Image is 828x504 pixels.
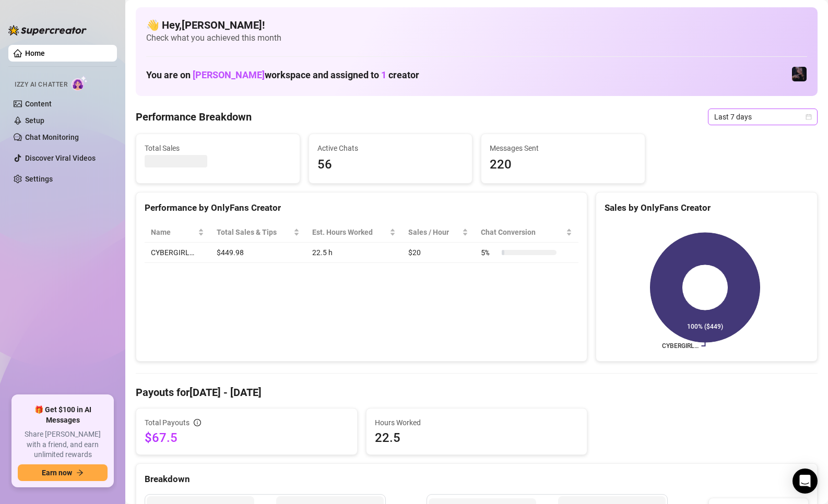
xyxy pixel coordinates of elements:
span: 1 [381,69,386,80]
span: Total Payouts [145,417,190,428]
div: Est. Hours Worked [312,226,387,238]
span: 56 [317,155,464,175]
span: calendar [806,114,812,120]
a: Setup [25,116,44,125]
th: Chat Conversion [475,222,578,243]
span: Total Sales [145,142,291,154]
th: Name [145,222,210,243]
span: Last 7 days [714,109,811,125]
span: arrow-right [76,469,84,476]
div: Breakdown [145,472,809,486]
a: Settings [25,175,53,183]
span: Izzy AI Chatter [15,80,67,90]
span: Sales / Hour [408,226,460,238]
span: info-circle [194,419,201,426]
img: AI Chatter [72,76,88,91]
span: $67.5 [145,429,349,446]
span: Name [151,226,196,238]
img: logo-BBDzfeDw.svg [8,25,87,35]
td: 22.5 h [306,243,402,263]
span: Active Chats [317,142,464,154]
span: 🎁 Get $100 in AI Messages [18,405,108,425]
text: CYBERGIRL… [662,342,699,350]
span: Share [PERSON_NAME] with a friend, and earn unlimited rewards [18,429,108,460]
span: [PERSON_NAME] [193,69,265,80]
h4: 👋 Hey, [PERSON_NAME] ! [146,18,807,32]
div: Performance by OnlyFans Creator [145,201,578,215]
h4: Payouts for [DATE] - [DATE] [136,385,818,400]
a: Content [25,100,52,108]
td: CYBERGIRL… [145,243,210,263]
td: $449.98 [210,243,306,263]
h1: You are on workspace and assigned to creator [146,69,419,81]
div: Sales by OnlyFans Creator [605,201,809,215]
span: Earn now [42,469,72,477]
a: Home [25,49,45,57]
h4: Performance Breakdown [136,110,252,124]
th: Sales / Hour [402,222,475,243]
span: 5 % [481,247,498,258]
a: Chat Monitoring [25,133,79,141]
span: Check what you achieved this month [146,32,807,44]
span: Total Sales & Tips [217,226,291,238]
span: Chat Conversion [481,226,564,238]
td: $20 [402,243,475,263]
a: Discover Viral Videos [25,154,96,162]
th: Total Sales & Tips [210,222,306,243]
span: Messages Sent [490,142,636,154]
span: 22.5 [375,429,579,446]
img: CYBERGIRL [792,67,807,81]
button: Earn nowarrow-right [18,464,108,481]
span: Hours Worked [375,417,579,428]
span: 220 [490,155,636,175]
div: Open Intercom Messenger [792,469,818,494]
